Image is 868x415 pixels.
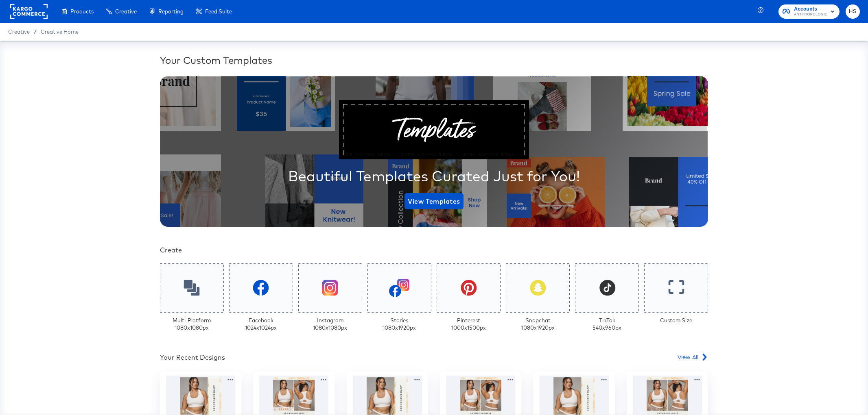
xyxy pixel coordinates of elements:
button: HS [846,4,860,19]
button: View Templates [404,193,463,209]
span: View Templates [408,196,460,207]
a: View All [678,353,708,365]
div: Instagram 1080 x 1080 px [313,317,347,332]
div: Pinterest 1000 x 1500 px [451,317,486,332]
div: Your Custom Templates [160,53,708,67]
div: Snapchat 1080 x 1920 px [521,317,555,332]
span: Feed Suite [205,8,232,15]
div: Stories 1080 x 1920 px [383,317,416,332]
span: ANTHROPOLOGIE [794,11,827,18]
div: Custom Size [660,317,692,324]
div: Multi-Platform 1080 x 1080 px [173,317,211,332]
div: Beautiful Templates Curated Just for You! [288,166,580,186]
button: AccountsANTHROPOLOGIE [778,4,840,19]
a: Creative Home [41,28,79,35]
div: Create [160,246,708,255]
span: Creative [115,8,137,15]
span: View All [678,353,698,361]
div: Facebook 1024 x 1024 px [245,317,277,332]
div: TikTok 540 x 960 px [593,317,621,332]
span: HS [849,7,857,16]
span: / [30,28,41,35]
span: Creative [8,28,30,35]
span: Accounts [794,5,827,13]
div: Your Recent Designs [160,353,225,362]
span: Products [70,8,94,15]
span: Reporting [158,8,184,15]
